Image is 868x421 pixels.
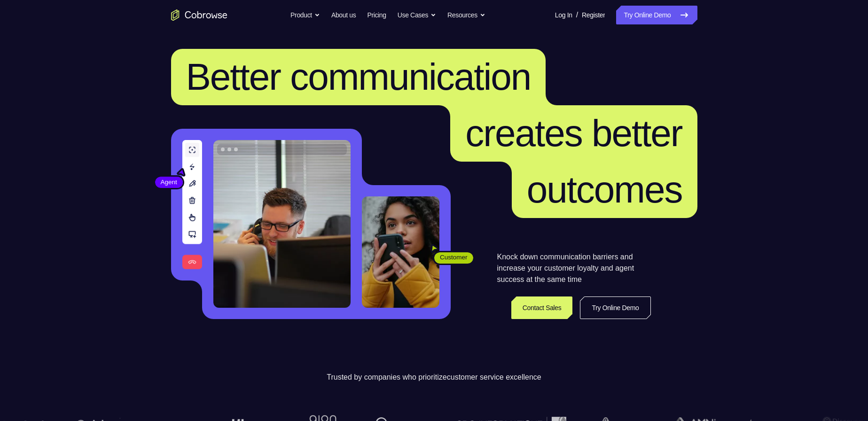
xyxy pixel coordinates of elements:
[362,196,439,308] img: A customer holding their phone
[527,169,682,210] span: outcomes
[582,6,605,24] a: Register
[171,9,227,21] a: Go to the home page
[186,56,531,98] span: Better communication
[290,6,320,24] button: Product
[447,6,485,24] button: Resources
[331,6,356,24] a: About us
[497,251,651,285] p: Knock down communication barriers and increase your customer loyalty and agent success at the sam...
[367,6,386,24] a: Pricing
[616,6,697,24] a: Try Online Demo
[555,6,572,24] a: Log In
[576,9,578,21] span: /
[398,6,436,24] button: Use Cases
[447,373,541,381] span: customer service excellence
[213,140,351,308] img: A customer support agent talking on the phone
[511,296,573,319] a: Contact Sales
[465,112,682,154] span: creates better
[580,296,650,319] a: Try Online Demo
